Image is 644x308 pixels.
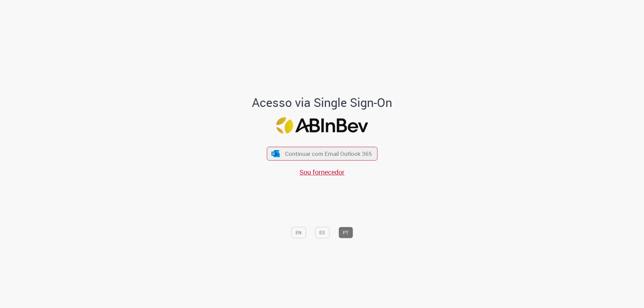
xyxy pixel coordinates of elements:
button: PT [338,227,353,238]
span: Continuar com Email Outlook 365 [285,150,372,158]
img: Logo ABInBev [276,117,368,134]
button: ícone Azure/Microsoft 360 Continuar com Email Outlook 365 [267,147,377,161]
button: EN [291,227,306,238]
button: ES [315,227,329,238]
img: ícone Azure/Microsoft 360 [271,150,280,157]
a: Sou fornecedor [300,168,344,177]
h1: Acesso via Single Sign-On [229,96,415,109]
